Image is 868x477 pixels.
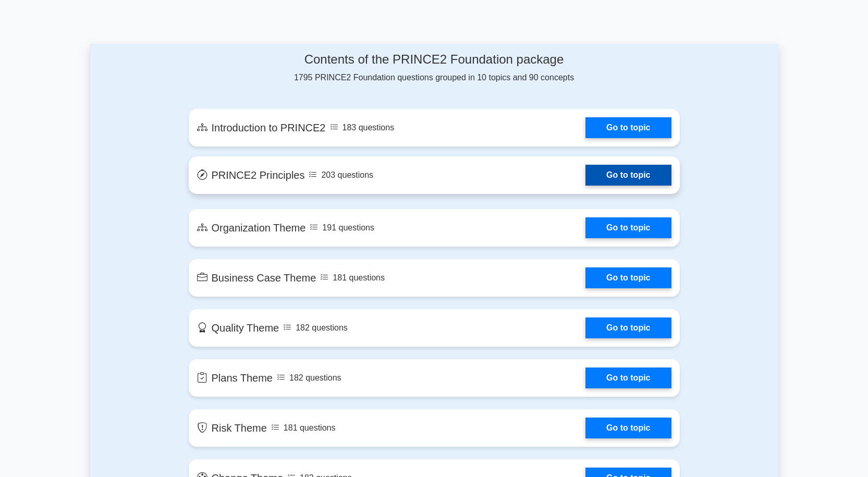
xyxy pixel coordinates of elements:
a: Go to topic [585,418,671,438]
a: Go to topic [585,117,671,138]
div: 1795 PRINCE2 Foundation questions grouped in 10 topics and 90 concepts [189,52,680,84]
a: Go to topic [585,267,671,288]
h4: Contents of the PRINCE2 Foundation package [189,52,680,67]
a: Go to topic [585,217,671,238]
a: Go to topic [585,165,671,186]
a: Go to topic [585,317,671,338]
a: Go to topic [585,368,671,388]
